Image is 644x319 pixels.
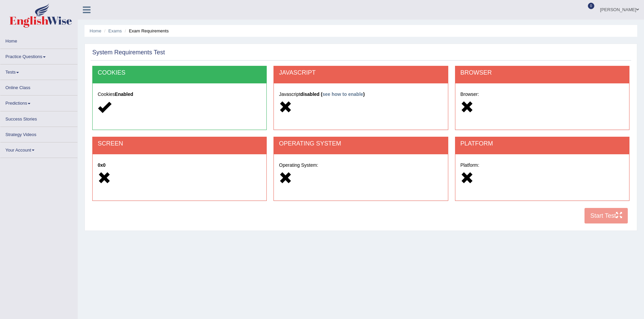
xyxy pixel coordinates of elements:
h5: Operating System: [279,163,443,168]
h5: Cookies [98,92,261,97]
h2: COOKIES [98,70,261,76]
a: Predictions [0,96,77,109]
h2: PLATFORM [460,140,624,147]
li: Exam Requirements [123,28,169,34]
a: Home [90,28,101,33]
a: Strategy Videos [0,127,77,140]
a: Exams [109,28,122,33]
h2: JAVASCRIPT [279,70,443,76]
h5: Browser: [460,92,624,97]
h5: Javascript [279,92,443,97]
a: Success Stories [0,111,77,125]
a: Practice Questions [0,49,77,62]
a: Online Class [0,80,77,93]
a: see how to enable [323,91,363,97]
h2: BROWSER [460,70,624,76]
h5: Platform: [460,163,624,168]
h2: SCREEN [98,140,261,147]
a: Your Account [0,142,77,156]
strong: Enabled [115,91,133,97]
strong: disabled ( ) [300,91,365,97]
span: 0 [588,3,595,9]
strong: 0x0 [98,162,105,168]
h2: System Requirements Test [92,49,165,56]
a: Home [0,33,77,47]
h2: OPERATING SYSTEM [279,140,443,147]
a: Tests [0,64,77,78]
